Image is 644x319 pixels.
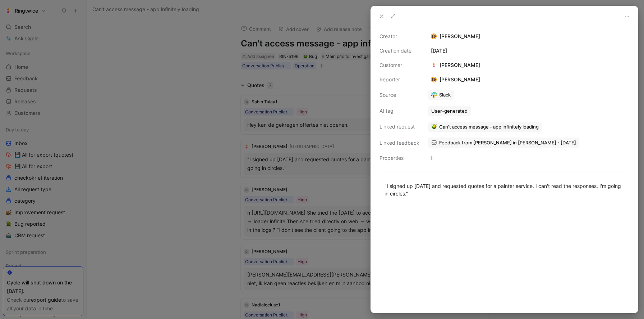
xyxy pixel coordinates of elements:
img: logo [431,62,437,68]
div: Linked feedback [379,139,419,147]
button: 🪲Can't access message - app infinitely loading [428,122,542,132]
div: Reporter [379,75,419,84]
span: Can't access message - app infinitely loading [439,123,539,130]
div: Linked request [379,122,419,131]
img: avatar [432,34,436,39]
div: Source [379,91,419,99]
div: AI tag [379,107,419,115]
div: Creator [379,32,419,41]
div: Creation date [379,46,419,55]
span: Feedback from [PERSON_NAME] in [PERSON_NAME] - [DATE] [439,139,576,146]
a: Feedback from [PERSON_NAME] in [PERSON_NAME] - [DATE] [428,138,579,148]
div: Properties [379,154,419,162]
div: User-generated [431,108,468,114]
div: [DATE] [428,46,629,55]
div: [PERSON_NAME] [428,75,483,84]
img: avatar [432,77,436,82]
div: [PERSON_NAME] [428,32,629,41]
div: [PERSON_NAME] [428,61,483,69]
img: 🪲 [431,124,437,130]
div: "I signed up [DATE] and requested quotes for a painter service. I can't read the responses, I'm g... [385,182,624,197]
a: Slack [428,90,454,100]
div: Customer [379,61,419,69]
